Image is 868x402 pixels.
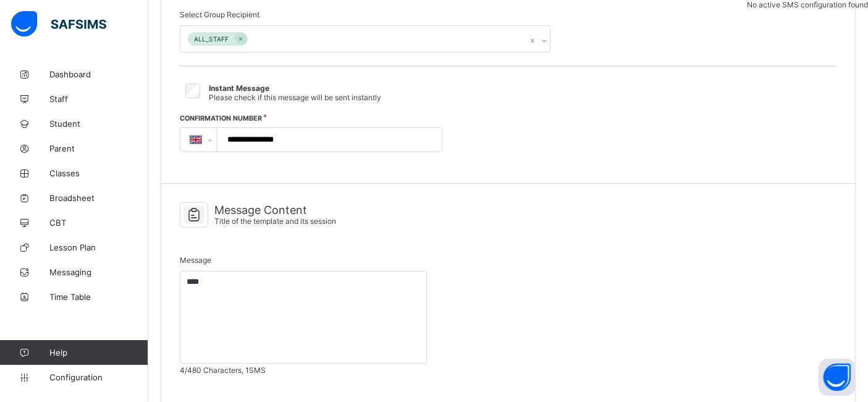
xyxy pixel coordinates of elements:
span: Staff [49,94,148,104]
img: safsims [11,11,106,37]
span: Lesson Plan [49,242,148,252]
span: Configuration [49,372,148,382]
span: Messaging [49,267,148,277]
span: 4 /480 Characters, 1 SMS [180,366,836,375]
span: Select Group Recipient [180,10,259,19]
span: Message [180,255,211,265]
span: Title of the template and its session [214,216,336,226]
span: Student [49,119,148,129]
span: Message Content [214,203,336,216]
button: Open asap [819,359,856,396]
span: Broadsheet [49,193,148,203]
span: Please check if this message will be sent instantly [209,93,381,102]
span: Classes [49,168,148,178]
span: Help [49,348,148,357]
label: Confirmation Number [180,114,262,122]
span: Dashboard [49,69,148,79]
div: ALL_STAFF [188,32,235,46]
span: CBT [49,218,148,228]
span: Parent [49,143,148,153]
span: Instant Message [209,83,269,93]
span: Time Table [49,292,148,302]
